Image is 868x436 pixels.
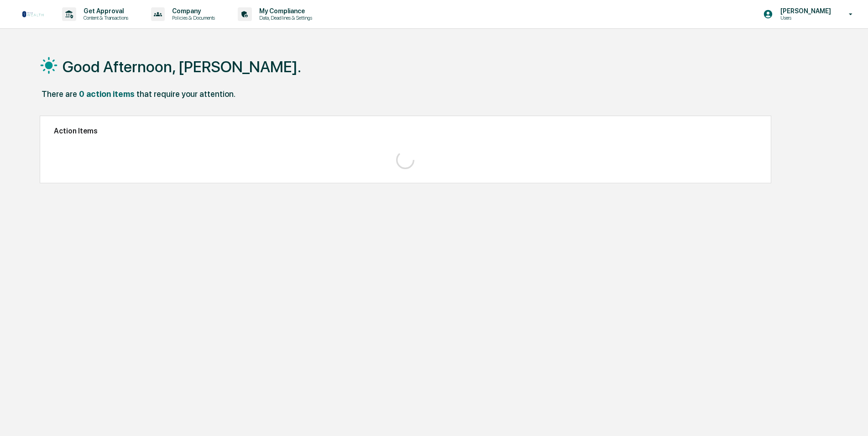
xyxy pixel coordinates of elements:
[773,15,836,21] p: Users
[165,15,220,21] p: Policies & Documents
[252,7,317,15] p: My Compliance
[22,11,44,18] img: logo
[54,127,757,135] h2: Action Items
[79,89,135,99] div: 0 action items
[773,7,836,15] p: [PERSON_NAME]
[76,15,133,21] p: Content & Transactions
[165,7,220,15] p: Company
[76,7,133,15] p: Get Approval
[42,89,77,99] div: There are
[136,89,235,99] div: that require your attention.
[252,15,317,21] p: Data, Deadlines & Settings
[63,58,301,76] h1: Good Afternoon, [PERSON_NAME].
